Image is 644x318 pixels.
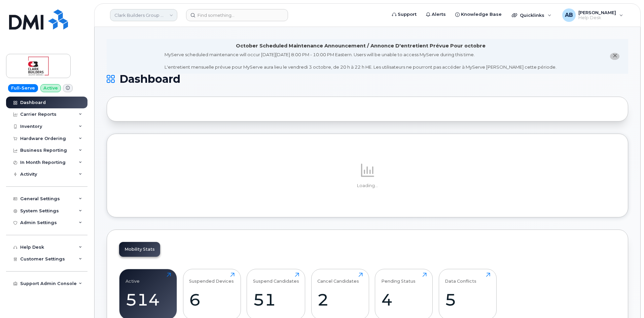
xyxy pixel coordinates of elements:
[126,290,171,310] div: 514
[317,290,363,310] div: 2
[119,183,616,189] p: Loading...
[189,290,235,310] div: 6
[165,51,557,70] div: MyServe scheduled maintenance will occur [DATE][DATE] 8:00 PM - 10:00 PM Eastern. Users will be u...
[317,273,359,284] div: Cancel Candidates
[189,273,235,316] a: Suspended Devices6
[381,273,427,316] a: Pending Status4
[445,273,490,316] a: Data Conflicts5
[445,273,476,284] div: Data Conflicts
[381,273,416,284] div: Pending Status
[119,74,180,84] span: Dashboard
[126,273,140,284] div: Active
[189,273,234,284] div: Suspended Devices
[126,273,171,316] a: Active514
[615,289,639,313] iframe: Messenger Launcher
[445,290,490,310] div: 5
[381,290,427,310] div: 4
[317,273,363,316] a: Cancel Candidates2
[253,273,299,284] div: Suspend Candidates
[253,273,299,316] a: Suspend Candidates51
[253,290,299,310] div: 51
[610,53,619,60] button: close notification
[236,42,486,49] div: October Scheduled Maintenance Announcement / Annonce D'entretient Prévue Pour octobre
